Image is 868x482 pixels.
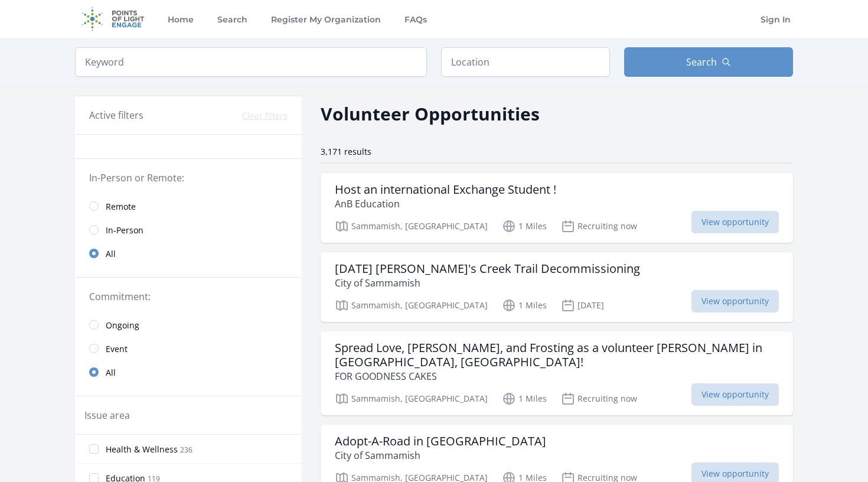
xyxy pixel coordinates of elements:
span: All [106,367,116,379]
h3: Active filters [89,108,143,122]
span: Search [686,55,717,69]
input: Health & Wellness 236 [89,444,99,454]
a: Remote [75,194,302,218]
p: 1 Miles [502,298,547,312]
a: All [75,360,302,384]
h3: Spread Love, [PERSON_NAME], and Frosting as a volunteer [PERSON_NAME] in [GEOGRAPHIC_DATA], [GEOG... [335,341,779,369]
p: City of Sammamish [335,448,546,463]
span: Ongoing [106,320,139,331]
span: 3,171 results [321,146,371,157]
input: Keyword [75,47,427,77]
a: Host an international Exchange Student ! AnB Education Sammamish, [GEOGRAPHIC_DATA] 1 Miles Recru... [321,173,793,243]
p: FOR GOODNESS CAKES [335,369,779,383]
p: 1 Miles [502,219,547,233]
a: In-Person [75,218,302,242]
span: Event [106,343,128,355]
p: Recruiting now [561,392,637,406]
legend: Commitment: [89,289,288,304]
p: AnB Education [335,197,556,211]
span: In-Person [106,224,143,236]
p: [DATE] [561,298,604,312]
a: Event [75,337,302,360]
button: Search [624,47,793,77]
span: View opportunity [691,290,779,312]
h2: Volunteer Opportunities [321,100,540,127]
h3: Host an international Exchange Student ! [335,183,556,197]
span: View opportunity [691,211,779,233]
span: All [106,248,116,260]
p: Sammamish, [GEOGRAPHIC_DATA] [335,219,488,233]
a: Ongoing [75,313,302,337]
p: 1 Miles [502,392,547,406]
p: Sammamish, [GEOGRAPHIC_DATA] [335,298,488,312]
legend: In-Person or Remote: [89,171,288,185]
p: City of Sammamish [335,276,640,290]
span: Health & Wellness [106,444,178,455]
p: Recruiting now [561,219,637,233]
span: 236 [180,445,192,455]
h3: [DATE] [PERSON_NAME]'s Creek Trail Decommissioning [335,262,640,276]
a: [DATE] [PERSON_NAME]'s Creek Trail Decommissioning City of Sammamish Sammamish, [GEOGRAPHIC_DATA]... [321,252,793,322]
h3: Adopt-A-Road in [GEOGRAPHIC_DATA] [335,434,546,448]
span: Remote [106,201,136,213]
legend: Issue area [84,408,130,422]
p: Sammamish, [GEOGRAPHIC_DATA] [335,392,488,406]
button: Clear filters [242,110,288,122]
input: Location [441,47,610,77]
span: View opportunity [691,383,779,406]
a: All [75,242,302,265]
a: Spread Love, [PERSON_NAME], and Frosting as a volunteer [PERSON_NAME] in [GEOGRAPHIC_DATA], [GEOG... [321,331,793,415]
